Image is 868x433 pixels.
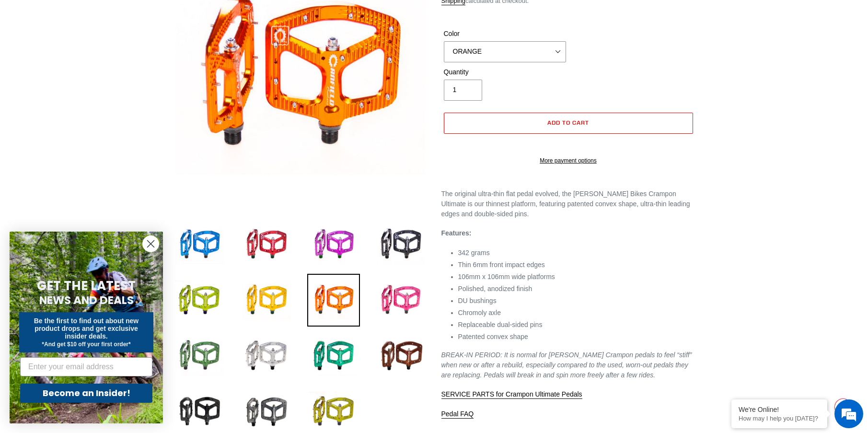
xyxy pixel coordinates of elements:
img: Load image into Gallery viewer, Crampon Ultimate Pedals [173,218,226,271]
a: Pedal FAQ [441,410,474,419]
span: *And get $10 off your first order* [42,341,130,348]
img: Load image into Gallery viewer, Crampon Ultimate Pedals [307,274,360,327]
li: 106mm x 106mm wide platforms [458,272,695,282]
span: GET THE LATEST [37,277,136,294]
li: Polished, anodized finish [458,284,695,294]
strong: Features: [441,229,472,237]
img: Load image into Gallery viewer, Crampon Ultimate Pedals [240,218,293,271]
div: Navigation go back [11,53,25,67]
a: SERVICE PARTS for Crampon Ultimate Pedals [441,390,582,399]
img: Load image into Gallery viewer, Crampon Ultimate Pedals [374,274,427,327]
span: Be the first to find out about new product drops and get exclusive insider deals. [34,317,139,340]
button: Close dialog [142,235,159,252]
img: Load image into Gallery viewer, Crampon Ultimate Pedals [240,329,293,382]
div: Minimize live chat window [157,5,180,28]
img: Load image into Gallery viewer, Crampon Ultimate Pedals [240,274,293,327]
span: Patented convex shape [458,333,528,340]
textarea: Type your message and hit 'Enter' [5,262,183,295]
div: Chat with us now [64,54,175,66]
span: SERVICE PARTS for Crampon Ultimate Pedals [441,390,582,398]
img: Load image into Gallery viewer, Crampon Ultimate Pedals [374,218,427,271]
span: NEWS AND DEALS [39,293,134,308]
li: Replaceable dual-sided pins [458,320,695,330]
span: We're online! [56,121,132,218]
p: How may I help you today? [739,415,820,422]
img: Load image into Gallery viewer, Crampon Ultimate Pedals [173,329,226,382]
li: 342 grams [458,248,695,258]
li: Thin 6mm front impact edges [458,260,695,270]
img: Load image into Gallery viewer, Crampon Ultimate Pedals [307,218,360,271]
img: d_696896380_company_1647369064580_696896380 [31,48,55,72]
li: DU bushings [458,296,695,306]
img: Load image into Gallery viewer, Crampon Ultimate Pedals [307,329,360,382]
a: More payment options [444,156,693,165]
button: Add to cart [444,113,693,134]
p: The original ultra-thin flat pedal evolved, the [PERSON_NAME] Bikes Crampon Ultimate is our thinn... [441,189,695,219]
img: Load image into Gallery viewer, Crampon Ultimate Pedals [374,329,427,382]
img: Load image into Gallery viewer, Crampon Ultimate Pedals [173,274,226,327]
div: We're Online! [739,406,820,413]
label: Quantity [444,67,566,77]
span: Add to cart [547,119,589,126]
label: Color [444,29,566,39]
em: BREAK-IN PERIOD: It is normal for [PERSON_NAME] Crampon pedals to feel “stiff” when new or after ... [441,351,692,379]
input: Enter your email address [20,357,152,376]
li: Chromoly axle [458,308,695,318]
button: Become an Insider! [20,384,152,403]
